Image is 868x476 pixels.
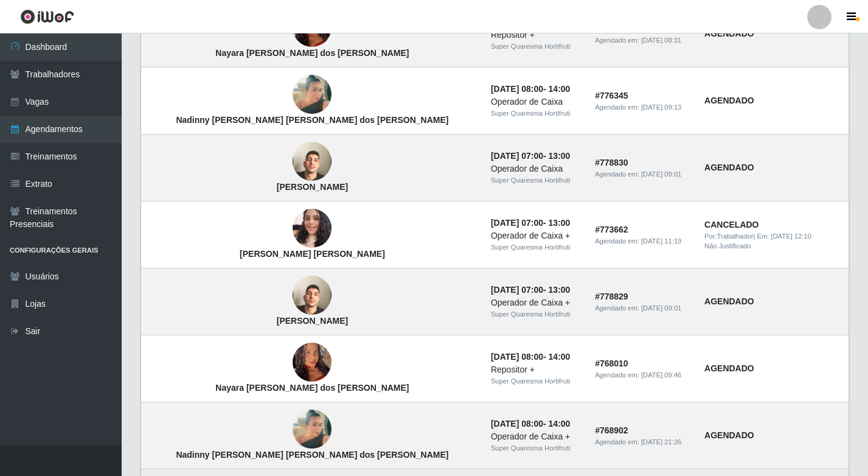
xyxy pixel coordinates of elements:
[641,237,681,245] time: [DATE] 11:19
[641,304,681,312] time: [DATE] 09:01
[704,363,754,373] strong: AGENDADO
[595,169,690,180] div: Agendado em:
[549,151,571,161] time: 13:00
[277,316,348,326] strong: [PERSON_NAME]
[176,115,448,125] strong: Nadinny [PERSON_NAME] [PERSON_NAME] dos [PERSON_NAME]
[704,96,754,105] strong: AGENDADO
[491,309,580,320] div: Super Quaresma Hortifruti
[704,241,841,251] div: Não Justificado
[641,37,681,44] time: [DATE] 08:31
[595,91,628,100] strong: # 776345
[491,175,580,186] div: Super Quaresma Hortifruti
[491,84,543,94] time: [DATE] 08:00
[491,419,570,429] strong: -
[771,233,811,240] time: [DATE] 12:10
[491,163,580,175] div: Operador de Caixa
[491,84,570,94] strong: -
[491,376,580,387] div: Super Quaresma Hortifruti
[277,182,348,192] strong: [PERSON_NAME]
[491,242,580,253] div: Super Quaresma Hortifruti
[215,48,409,58] strong: Nayara [PERSON_NAME] dos [PERSON_NAME]
[595,425,628,435] strong: # 768902
[491,419,543,429] time: [DATE] 08:00
[704,430,754,440] strong: AGENDADO
[704,29,754,38] strong: AGENDADO
[595,35,690,46] div: Agendado em:
[491,29,580,41] div: Repositor +
[595,292,628,301] strong: # 778829
[549,352,571,362] time: 14:00
[240,249,385,259] strong: [PERSON_NAME] [PERSON_NAME]
[595,102,690,113] div: Agendado em:
[595,437,690,447] div: Agendado em:
[491,229,580,242] div: Operador de Caixa +
[595,225,628,234] strong: # 773662
[641,170,681,178] time: [DATE] 09:01
[491,151,570,161] strong: -
[595,303,690,313] div: Agendado em:
[293,194,332,263] img: Gabriele da silva Alves
[704,231,841,242] div: | Em:
[549,218,571,228] time: 13:00
[491,108,580,119] div: Super Quaresma Hortifruti
[491,218,543,228] time: [DATE] 07:00
[491,285,543,295] time: [DATE] 07:00
[491,352,543,362] time: [DATE] 08:00
[704,296,754,306] strong: AGENDADO
[641,438,681,446] time: [DATE] 21:26
[595,236,690,247] div: Agendado em:
[491,285,570,295] strong: -
[491,218,570,228] strong: -
[641,371,681,379] time: [DATE] 09:46
[293,395,332,464] img: Nadinny Neves Souza dos Santos
[595,158,628,167] strong: # 778830
[215,383,409,393] strong: Nayara [PERSON_NAME] dos [PERSON_NAME]
[491,363,580,376] div: Repositor +
[549,285,571,295] time: 13:00
[704,233,753,240] span: Por: Trabalhador
[491,151,543,161] time: [DATE] 07:00
[176,450,448,460] strong: Nadinny [PERSON_NAME] [PERSON_NAME] dos [PERSON_NAME]
[491,296,580,309] div: Operador de Caixa +
[595,370,690,380] div: Agendado em:
[293,127,332,197] img: Esdras Soares de Lucena
[491,41,580,52] div: Super Quaresma Hortifruti
[549,84,571,94] time: 14:00
[704,220,759,229] strong: CANCELADO
[704,163,754,172] strong: AGENDADO
[491,430,580,443] div: Operador de Caixa +
[491,352,570,362] strong: -
[491,96,580,108] div: Operador de Caixa
[293,261,332,331] img: Esdras Soares de Lucena
[641,103,681,111] time: [DATE] 09:13
[549,419,571,429] time: 14:00
[20,9,74,24] img: CoreUI Logo
[491,443,580,453] div: Super Quaresma Hortifruti
[293,320,332,405] img: Nayara Emilly Souza dos Santos
[293,60,332,130] img: Nadinny Neves Souza dos Santos
[595,359,628,368] strong: # 768010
